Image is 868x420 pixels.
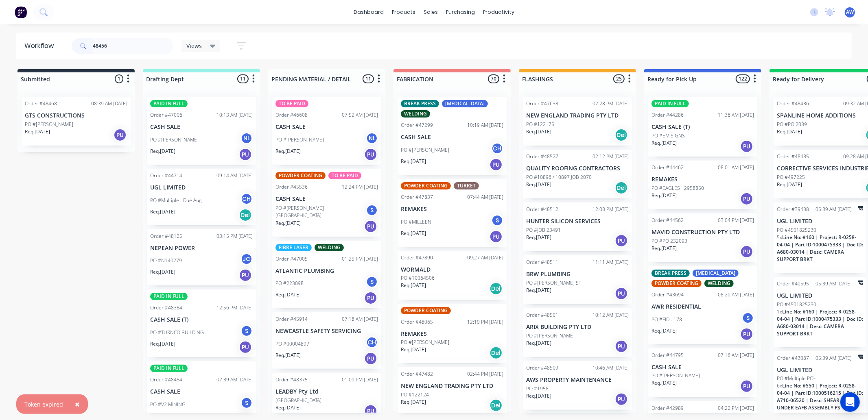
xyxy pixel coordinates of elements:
p: PO #[PERSON_NAME] [652,372,700,379]
div: Order #4851111:11 AM [DATE]BRW PLUMBINGPO #[PERSON_NAME] STReq.[DATE]PU [523,255,632,304]
div: 05:39 AM [DATE] [816,206,852,213]
span: Line No: #550 | Project: R-0258-04-04 | Part ID:1000516215 | Doc ID: A710-06520 | Desc: SHEAR PLA... [777,382,863,411]
p: REMAKES [652,176,754,183]
div: Order #47006 [150,111,182,119]
p: Req. [DATE] [150,412,175,420]
div: PU [364,292,377,305]
p: NEPEAN POWER [150,245,253,252]
p: NEW ENGLAND TRADING PTY LTD [526,112,629,119]
div: Order #48384 [150,304,182,311]
div: Order #48435 [777,153,809,160]
div: Order #48468 [25,100,57,107]
div: sales [420,6,442,18]
div: Del [239,209,252,222]
div: S [241,397,253,409]
div: Order #39438 [777,206,809,213]
div: Order #4812503:15 PM [DATE]NEPEAN POWERPO #N140279JCReq.[DATE]PU [147,229,256,286]
div: S [366,276,378,288]
div: 07:39 AM [DATE] [216,376,253,383]
div: Order #48509 [526,364,558,372]
p: Req. [DATE] [401,158,426,165]
p: PO #JOB 23491 [526,226,561,234]
p: NEWCASTLE SAFETY SERVICING [275,328,378,335]
button: Close [67,394,88,414]
p: PO #[PERSON_NAME] [25,121,73,128]
div: Del [490,399,503,412]
div: NL [241,132,253,144]
p: Req. [DATE] [150,268,175,276]
div: PU [490,158,503,171]
p: PO #00004897 [275,340,309,348]
div: 10:13 AM [DATE] [216,111,253,119]
p: GTS CONSTRUCTIONS [25,112,127,119]
div: Order #45536 [275,183,308,191]
div: Order #46608 [275,111,308,119]
div: purchasing [442,6,479,18]
p: Req. [DATE] [652,192,677,199]
div: 08:20 AM [DATE] [718,291,754,298]
p: PO #[PERSON_NAME] [526,332,575,339]
div: CH [241,193,253,205]
div: Order #47005 [275,255,308,263]
p: Req. [DATE] [150,148,175,155]
div: 01:09 PM [DATE] [342,376,378,383]
div: PAID IN FULL [652,100,689,107]
div: 07:18 AM [DATE] [342,316,378,323]
p: Req. [DATE] [526,181,551,188]
span: 6 x [777,382,782,389]
p: UGL LIMITED [150,184,253,191]
div: Order #42989 [652,405,684,412]
span: 5 x [777,234,782,241]
div: PAID IN FULL [150,100,188,107]
p: REMAKES [401,331,503,337]
p: WORMALD [401,266,503,273]
p: ATLANTIC PLUMBING [275,268,378,274]
div: POWDER COATINGTO BE PAIDOrder #4553612:24 PM [DATE]CASH SALEPO #[PERSON_NAME][GEOGRAPHIC_DATA]SRe... [272,169,381,237]
div: S [491,214,503,226]
div: S [742,312,754,324]
p: Req. [DATE] [526,287,551,294]
div: 07:16 AM [DATE] [718,352,754,359]
span: Line No: #160 | Project: R-0258-04-04 | Part ID:1000475333 | Doc ID: A680-03014 | Desc: CAMERA SU... [777,308,863,337]
p: REMAKES [401,206,503,213]
div: PU [239,269,252,282]
div: PU [740,140,753,153]
div: 09:27 AM [DATE] [467,254,503,261]
p: CASH SALE [150,124,253,131]
p: PO #PO 2039 [777,121,807,128]
div: PU [364,220,377,233]
div: Order #48527 [526,153,558,160]
div: 12:19 PM [DATE] [467,318,503,326]
div: Order #47482 [401,370,433,378]
div: POWDER COATING [401,307,451,314]
p: Req. [DATE] [275,352,301,359]
p: CASH SALE (T) [150,316,253,323]
div: Order #47837 [401,194,433,201]
div: NL [366,132,378,144]
div: PU [615,287,628,300]
div: TURRET [454,182,479,189]
div: Order #4446208:01 AM [DATE]REMAKESPO #EAGLES - 2958850Req.[DATE]PU [648,161,757,209]
p: PO #122124 [401,391,429,398]
div: WELDING [315,244,344,251]
p: Req. [DATE] [401,398,426,406]
p: PO #1958 [526,385,549,392]
span: × [75,398,80,410]
div: PAID IN FULLOrder #4838412:56 PM [DATE]CASH SALE (T)PO #TURNCO BUILDINGSReq.[DATE]PU [147,289,256,357]
div: PU [740,380,753,393]
p: Req. [DATE] [652,139,677,147]
div: BREAK PRESS [401,100,439,107]
div: Order #4852702:12 PM [DATE]QUALITY ROOFING CONTRACTORSPO #10896 / 10897 JOB 2070Req.[DATE]Del [523,150,632,198]
p: LEADBY Pty Ltd [275,388,378,395]
div: 07:52 AM [DATE] [342,111,378,119]
div: WELDING [401,110,430,118]
p: CASH SALE [150,388,253,395]
div: Order #4850110:12 AM [DATE]ARIX BUILDING PTY LTDPO #[PERSON_NAME]Req.[DATE]PU [523,308,632,357]
div: Order #4846808:39 AM [DATE]GTS CONSTRUCTIONSPO #[PERSON_NAME]Req.[DATE]PU [22,97,131,146]
div: Order #44462 [652,164,684,171]
div: Order #4748202:44 PM [DATE]NEW ENGLAND TRADING PTY LTDPO #122124Req.[DATE]Del [398,367,507,416]
div: Order #48436 [777,100,809,107]
p: Req. [DATE] [652,327,677,335]
div: Order #48511 [526,259,558,266]
p: PO #[PERSON_NAME][GEOGRAPHIC_DATA] [275,205,366,219]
